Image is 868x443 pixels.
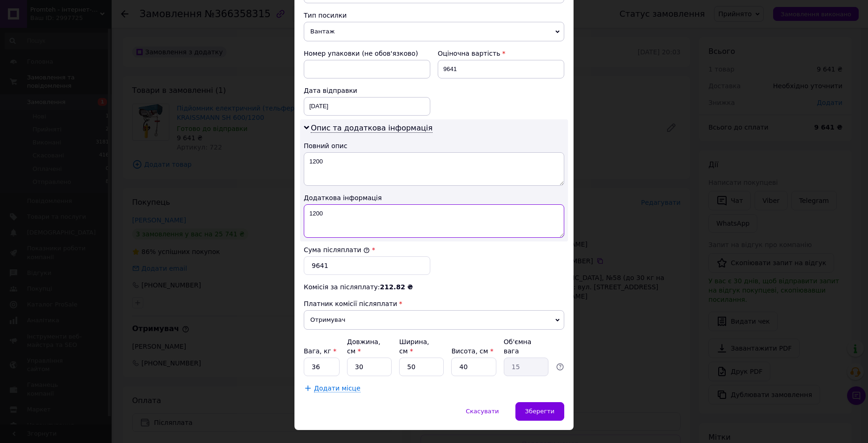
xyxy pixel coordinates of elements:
[451,347,493,355] label: Висота, см
[380,283,413,291] span: 212.82 ₴
[304,193,564,202] div: Додаткова інформація
[311,124,433,133] span: Опис та додаткова інформація
[504,337,548,356] div: Об'ємна вага
[466,408,499,415] span: Скасувати
[304,282,564,292] div: Комісія за післяплату:
[314,384,361,392] span: Додати місце
[304,204,564,238] textarea: 1200
[438,49,564,58] div: Оціночна вартість
[347,338,381,355] label: Довжина, см
[304,347,336,355] label: Вага, кг
[304,246,370,254] label: Сума післяплати
[304,22,564,41] span: Вантаж
[304,300,397,307] span: Платник комісії післяплати
[304,152,564,186] textarea: 1200
[304,86,430,95] div: Дата відправки
[304,141,564,150] div: Повний опис
[304,49,430,58] div: Номер упаковки (не обов'язково)
[304,310,564,330] span: Отримувач
[304,12,347,19] span: Тип посилки
[399,338,429,355] label: Ширина, см
[525,408,554,415] span: Зберегти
